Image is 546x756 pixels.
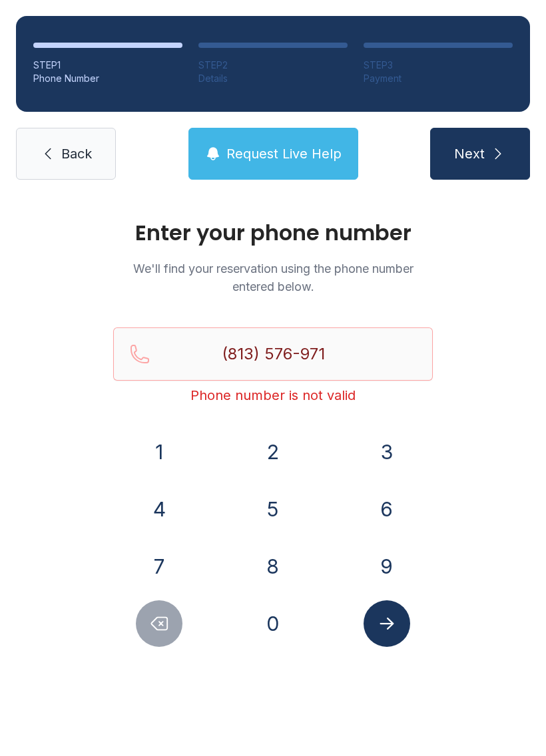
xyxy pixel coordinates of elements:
div: Details [198,72,348,85]
button: Delete number [136,600,182,647]
button: Submit lookup form [364,600,410,647]
button: 0 [250,600,296,647]
input: Reservation phone number [113,327,433,381]
button: 7 [136,543,182,590]
button: 5 [250,486,296,532]
p: We'll find your reservation using the phone number entered below. [113,260,433,295]
button: 2 [250,429,296,475]
button: 3 [364,429,410,475]
div: Phone Number [33,72,182,85]
span: Next [454,144,485,163]
span: Request Live Help [226,144,342,163]
button: 1 [136,429,182,475]
div: STEP 3 [364,59,513,72]
button: 8 [250,543,296,590]
div: Phone number is not valid [113,386,433,405]
span: Back [61,144,92,163]
button: 4 [136,486,182,532]
div: STEP 1 [33,59,182,72]
div: Payment [364,72,513,85]
button: 6 [364,486,410,532]
button: 9 [364,543,410,590]
h1: Enter your phone number [113,222,433,244]
div: STEP 2 [198,59,348,72]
